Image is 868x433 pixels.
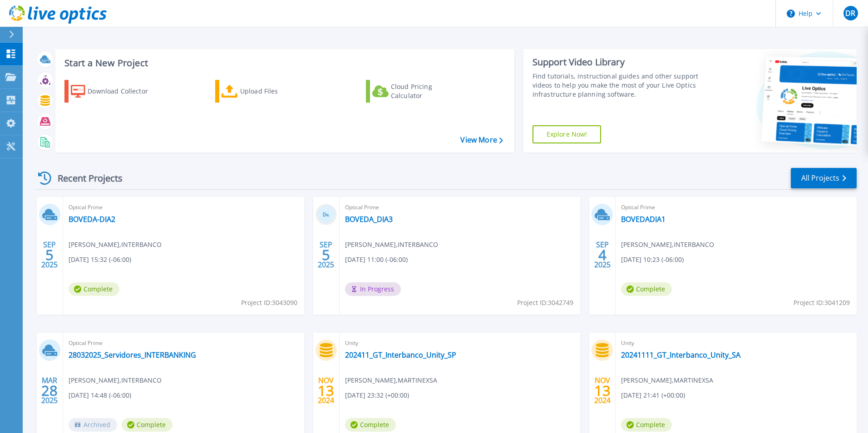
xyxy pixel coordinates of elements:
span: [PERSON_NAME] , MARTINEXSA [621,375,713,385]
span: Unity [621,338,851,348]
a: Cloud Pricing Calculator [366,80,467,103]
a: 28032025_Servidores_INTERBANKING [69,350,196,359]
span: Complete [69,282,119,296]
span: % [326,212,329,217]
div: Upload Files [240,82,313,100]
a: 202411_GT_Interbanco_Unity_SP [345,350,456,359]
a: BOVEDADIA1 [621,215,666,224]
span: [PERSON_NAME] , INTERBANCO [345,240,438,250]
div: NOV 2024 [317,374,335,407]
span: Complete [122,418,173,432]
span: Project ID: 3041209 [794,298,850,308]
span: Optical Prime [69,202,299,212]
span: 5 [45,251,54,259]
a: All Projects [791,168,857,188]
span: [PERSON_NAME] , MARTINEXSA [345,375,437,385]
a: BOVEDA-DIA2 [69,215,115,224]
h3: Start a New Project [64,58,503,68]
span: Complete [345,418,396,432]
span: Project ID: 3042749 [517,298,573,308]
div: MAR 2025 [41,374,58,407]
div: SEP 2025 [317,238,335,271]
span: 4 [598,251,607,259]
span: 28 [41,387,58,394]
span: 5 [322,251,330,259]
span: [DATE] 23:32 (+00:00) [345,390,409,400]
span: Optical Prime [621,202,851,212]
span: [DATE] 14:48 (-06:00) [69,390,131,400]
div: Recent Projects [35,167,135,189]
div: NOV 2024 [594,374,611,407]
span: [PERSON_NAME] , INTERBANCO [621,240,714,250]
span: Complete [621,418,672,432]
div: SEP 2025 [594,238,611,271]
a: View More [460,136,503,144]
span: Archived [69,418,117,432]
span: [DATE] 10:23 (-06:00) [621,255,684,265]
span: [DATE] 15:32 (-06:00) [69,255,131,265]
span: [DATE] 11:00 (-06:00) [345,255,408,265]
span: In Progress [345,282,401,296]
div: SEP 2025 [41,238,58,271]
span: Complete [621,282,672,296]
div: Support Video Library [533,56,702,68]
span: [PERSON_NAME] , INTERBANCO [69,375,162,385]
a: 20241111_GT_Interbanco_Unity_SA [621,350,740,359]
span: [PERSON_NAME] , INTERBANCO [69,240,162,250]
div: Download Collector [88,82,160,100]
span: 13 [318,387,334,394]
a: Download Collector [64,80,166,103]
a: BOVEDA_DIA3 [345,215,393,224]
span: [DATE] 21:41 (+00:00) [621,390,685,400]
span: DR [845,10,855,17]
span: Unity [345,338,575,348]
div: Cloud Pricing Calculator [391,82,464,100]
div: Find tutorials, instructional guides and other support videos to help you make the most of your L... [533,72,702,99]
h3: 0 [316,210,337,220]
a: Explore Now! [533,125,602,143]
span: 13 [594,387,611,394]
a: Upload Files [215,80,316,103]
span: Project ID: 3043090 [241,298,297,308]
span: Optical Prime [69,338,299,348]
span: Optical Prime [345,202,575,212]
